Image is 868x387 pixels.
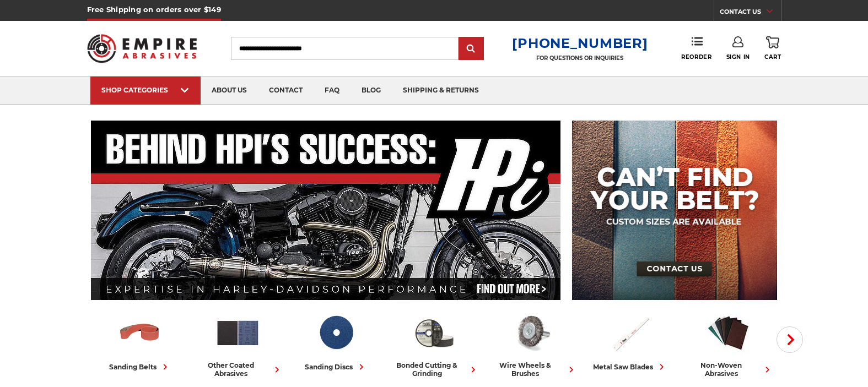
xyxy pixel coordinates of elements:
[681,36,711,60] a: Reorder
[726,53,750,61] span: Sign In
[215,310,261,356] img: Other Coated Abrasives
[777,326,803,353] button: Next
[572,121,777,300] img: promo banner for custom belts.
[684,310,773,378] a: non-woven abrasives
[512,54,648,62] p: FOR QUESTIONS OR INQUIRIES
[95,310,185,373] a: sanding belts
[488,361,577,378] div: wire wheels & brushes
[509,310,555,356] img: Wire Wheels & Brushes
[351,77,392,105] a: blog
[411,310,457,356] img: Bonded Cutting & Grinding
[684,361,773,378] div: non-woven abrasives
[101,86,190,94] div: SHOP CATEGORIES
[201,77,258,105] a: about us
[586,310,675,373] a: metal saw blades
[512,35,648,51] a: [PHONE_NUMBER]
[460,38,482,60] input: Submit
[392,77,490,105] a: shipping & returns
[314,77,351,105] a: faq
[488,310,577,378] a: wire wheels & brushes
[764,36,781,61] a: Cart
[313,310,359,356] img: Sanding Discs
[109,361,171,373] div: sanding belts
[305,361,367,373] div: sanding discs
[720,6,781,21] a: CONTACT US
[705,310,751,356] img: Non-woven Abrasives
[193,310,283,378] a: other coated abrasives
[681,53,711,61] span: Reorder
[390,361,479,378] div: bonded cutting & grinding
[87,27,197,70] img: Empire Abrasives
[764,53,781,61] span: Cart
[607,310,653,356] img: Metal Saw Blades
[258,77,314,105] a: contact
[390,310,479,378] a: bonded cutting & grinding
[91,121,561,300] img: Banner for an interview featuring Horsepower Inc who makes Harley performance upgrades featured o...
[292,310,381,373] a: sanding discs
[593,361,667,373] div: metal saw blades
[117,310,163,356] img: Sanding Belts
[193,361,283,378] div: other coated abrasives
